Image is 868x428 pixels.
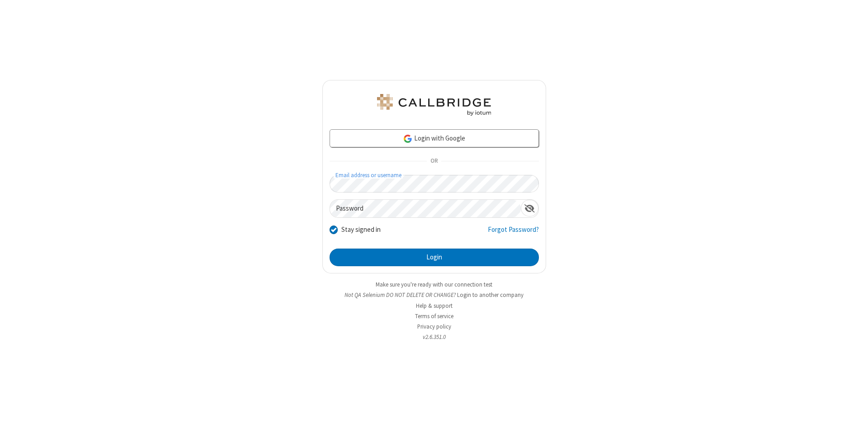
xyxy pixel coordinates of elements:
a: Login with Google [330,129,539,147]
img: google-icon.png [403,134,413,144]
div: Show password [521,200,538,216]
li: v2.6.351.0 [322,333,546,341]
img: QA Selenium DO NOT DELETE OR CHANGE [375,94,493,116]
a: Make sure you're ready with our connection test [376,281,492,288]
input: Email address or username [330,175,539,193]
a: Terms of service [415,312,453,320]
input: Password [330,200,521,217]
iframe: Chat [845,404,861,422]
a: Forgot Password? [488,225,539,242]
a: Help & support [416,302,453,310]
a: Privacy policy [417,323,451,330]
button: Login [330,249,539,267]
li: Not QA Selenium DO NOT DELETE OR CHANGE? [322,291,546,299]
button: Login to another company [457,291,524,299]
span: OR [427,155,441,168]
label: Stay signed in [341,225,381,235]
